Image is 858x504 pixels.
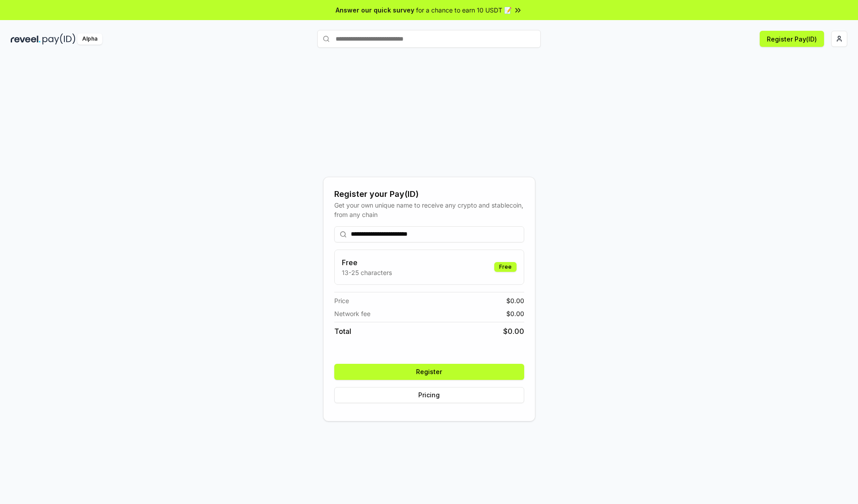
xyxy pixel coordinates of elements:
[334,200,524,219] div: Get your own unique name to receive any crypto and stablecoin, from any chain
[503,326,524,337] span: $ 0.00
[760,31,824,47] button: Register Pay(ID)
[334,296,349,305] span: Price
[334,387,524,403] button: Pricing
[342,268,392,277] p: 13-25 characters
[506,309,524,318] span: $ 0.00
[416,5,512,15] span: for a chance to earn 10 USDT 📝
[334,326,351,337] span: Total
[334,309,370,318] span: Network fee
[334,188,524,200] div: Register your Pay(ID)
[11,33,41,45] img: reveel_dark
[494,262,517,272] div: Free
[342,257,392,268] h3: Free
[77,33,102,45] div: Alpha
[42,33,76,45] img: pay_id
[506,296,524,305] span: $ 0.00
[336,5,414,15] span: Answer our quick survey
[334,364,524,380] button: Register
